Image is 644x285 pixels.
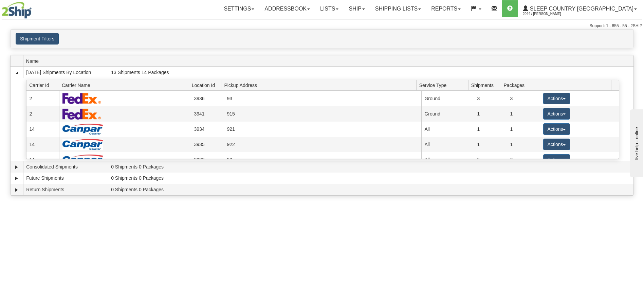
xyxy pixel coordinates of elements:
span: Pickup Address [224,80,416,90]
td: 6 [507,152,540,167]
img: Canpar [62,155,103,165]
span: Name [26,56,108,66]
td: 14 [26,122,59,137]
img: logo2044.jpg [2,2,32,19]
button: Shipment Filters [16,33,59,44]
a: Shipping lists [370,0,426,17]
a: Sleep Country [GEOGRAPHIC_DATA] 2044 / [PERSON_NAME] [518,0,642,17]
td: 3935 [191,137,224,152]
img: Canpar [62,139,103,150]
td: 3941 [191,106,224,122]
a: Expand [13,164,20,171]
button: Actions [543,108,570,120]
td: 13 Shipments 14 Packages [108,67,633,78]
span: Service Type [419,80,468,90]
td: 3 [474,91,507,106]
td: 0 Shipments 0 Packages [108,173,633,184]
a: Expand [13,186,20,193]
div: live help - online [5,6,63,11]
td: 14 [26,152,59,167]
td: 1 [507,137,540,152]
td: 3936 [191,91,224,106]
td: 1 [474,106,507,122]
td: 1 [474,122,507,137]
a: Addressbook [259,0,315,17]
td: 1 [507,106,540,122]
a: Lists [315,0,344,17]
button: Actions [543,123,570,135]
img: Canpar [62,124,103,135]
td: All [421,137,474,152]
td: Ground [421,91,474,106]
span: Carrier Name [62,80,189,90]
td: 5 [474,152,507,167]
td: Ground [421,106,474,122]
td: 1 [474,137,507,152]
span: Sleep Country [GEOGRAPHIC_DATA] [528,6,633,12]
td: All [421,122,474,137]
td: 3936 [191,152,224,167]
a: Reports [426,0,466,17]
td: 3934 [191,122,224,137]
a: Collapse [13,69,20,76]
td: 921 [224,122,421,137]
td: [DATE] Shipments By Location [23,67,108,78]
td: 0 Shipments 0 Packages [108,184,633,195]
td: 0 Shipments 0 Packages [108,161,633,173]
button: Actions [543,93,570,104]
img: FedEx Express® [62,108,102,120]
td: 915 [224,106,421,122]
td: 1 [507,122,540,137]
td: 93 [224,152,421,167]
td: 3 [507,91,540,106]
iframe: chat widget [628,108,643,177]
span: Shipments [471,80,501,90]
span: Location Id [192,80,221,90]
div: Support: 1 - 855 - 55 - 2SHIP [2,23,642,29]
td: 922 [224,137,421,152]
td: Return Shipments [23,184,108,195]
a: Settings [219,0,259,17]
img: FedEx Express® [62,93,102,104]
td: 14 [26,137,59,152]
td: All [421,152,474,167]
span: Carrier Id [29,80,59,90]
td: Consolidated Shipments [23,161,108,173]
a: Expand [13,175,20,182]
td: Future Shipments [23,173,108,184]
td: 2 [26,91,59,106]
span: 2044 / [PERSON_NAME] [523,11,574,17]
span: Packages [504,80,533,90]
a: Ship [344,0,370,17]
td: 93 [224,91,421,106]
td: 2 [26,106,59,122]
button: Actions [543,139,570,150]
button: Actions [543,154,570,166]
